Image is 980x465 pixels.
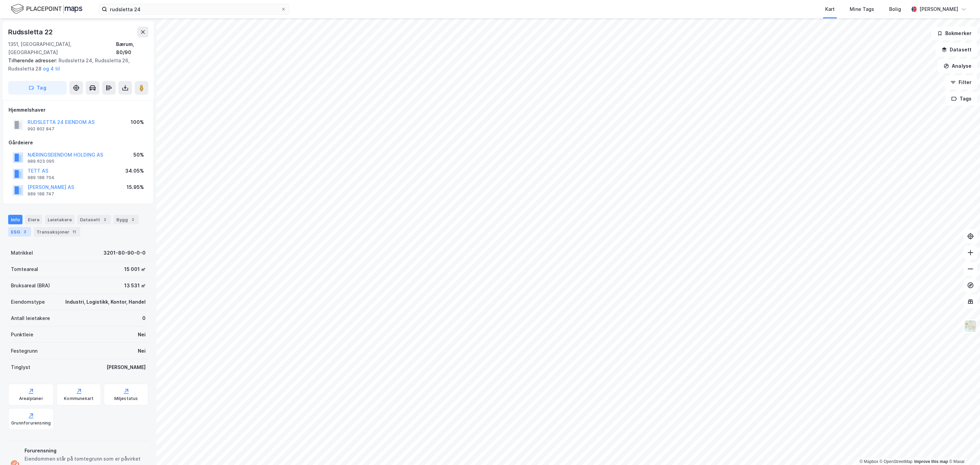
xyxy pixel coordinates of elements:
[28,159,54,164] div: 989 623 095
[129,216,136,223] div: 2
[24,447,146,455] div: Forurensning
[124,265,146,273] div: 15 001 ㎡
[114,215,139,224] div: Bygg
[131,118,144,126] div: 100%
[8,58,59,63] span: Tilhørende adresser:
[71,228,78,235] div: 11
[8,227,31,237] div: ESG
[11,282,50,290] div: Bruksareal (BRA)
[101,216,108,223] div: 2
[936,43,977,57] button: Datasett
[8,81,67,95] button: Tag
[127,183,144,191] div: 15.95%
[11,363,30,371] div: Tinglyst
[77,215,111,224] div: Datasett
[8,57,143,73] div: Rudssletta 24, Rudssletta 26, Rudssletta 28
[107,363,146,371] div: [PERSON_NAME]
[825,5,835,13] div: Kart
[116,40,148,57] div: Bærum, 80/90
[11,249,33,257] div: Matrikkel
[19,396,43,401] div: Arealplaner
[103,249,146,257] div: 3201-80-90-0-0
[28,126,54,132] div: 992 802 847
[11,314,50,322] div: Antall leietakere
[11,265,38,273] div: Tomteareal
[964,320,977,333] img: Z
[21,228,28,235] div: 3
[114,396,138,401] div: Miljøstatus
[9,106,148,114] div: Hjemmelshaver
[138,331,146,339] div: Nei
[9,139,148,147] div: Gårdeiere
[11,298,45,306] div: Eiendomstype
[11,347,37,355] div: Festegrunn
[28,191,54,197] div: 989 188 747
[34,227,80,237] div: Transaksjoner
[133,151,144,159] div: 50%
[124,282,146,290] div: 13 531 ㎡
[142,314,146,322] div: 0
[860,459,878,464] a: Mapbox
[8,215,22,224] div: Info
[11,3,82,15] img: logo.f888ab2527a4732fd821a326f86c7f29.svg
[850,5,874,13] div: Mine Tags
[28,175,54,180] div: 989 188 704
[25,215,42,224] div: Eiere
[8,27,54,37] div: Rudssletta 22
[880,459,913,464] a: OpenStreetMap
[946,432,980,465] iframe: Chat Widget
[946,92,977,106] button: Tags
[125,167,144,175] div: 34.05%
[945,76,977,89] button: Filter
[64,396,94,401] div: Kommunekart
[107,4,281,14] input: Søk på adresse, matrikkel, gårdeiere, leietakere eller personer
[889,5,901,13] div: Bolig
[914,459,948,464] a: Improve this map
[8,40,116,57] div: 1351, [GEOGRAPHIC_DATA], [GEOGRAPHIC_DATA]
[138,347,146,355] div: Nei
[919,5,958,13] div: [PERSON_NAME]
[931,27,977,40] button: Bokmerker
[45,215,75,224] div: Leietakere
[65,298,146,306] div: Industri, Logistikk, Kontor, Handel
[938,59,977,73] button: Analyse
[11,331,33,339] div: Punktleie
[11,420,51,426] div: Grunnforurensning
